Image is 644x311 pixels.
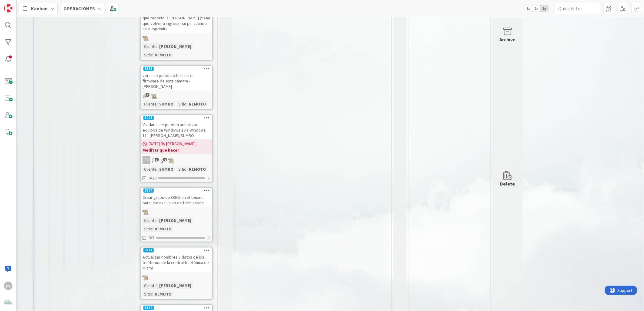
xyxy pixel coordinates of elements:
[152,291,153,297] span: :
[31,5,48,12] span: Kanban
[143,248,154,252] div: 3281
[141,115,212,139] div: 3078Validar si se pueden actualizar equipos de Windows 10 a Windows 11 - [PERSON_NAME]/SUMRO
[177,101,186,107] div: Sitio
[141,193,212,207] div: Crear grupo de O365 en el tenant para uso exclusivo de formularios
[140,115,213,182] a: 3078Validar si se pueden actualizar equipos de Windows 10 a Windows 11 - [PERSON_NAME]/SUMRO[DATE...
[140,65,213,110] a: 3555ver si se puede actualizar el firmware de esta cámara - [PERSON_NAME]Cliente:SUMROSitio:REMOTO
[4,299,12,307] img: avatar
[141,248,212,272] div: 3281Actualizar nombres y datos de los teléfonos de la central telefónica de Miami
[143,101,157,107] div: Cliente
[4,282,12,290] div: FV
[158,217,193,224] div: [PERSON_NAME]
[141,8,212,33] div: Verificar problemas de impresora que reportó la [PERSON_NAME] (tiene que volver a ingresar su pin...
[177,166,186,172] div: Sitio
[141,66,212,90] div: 3555ver si se puede actualizar el firmware de esta cámara - [PERSON_NAME]
[153,52,173,58] div: REMOTO
[146,93,149,97] span: 1
[63,5,95,12] b: OPERACIONES
[532,5,540,12] span: 2x
[152,226,153,232] span: :
[143,282,157,289] div: Cliente
[187,101,207,107] div: REMOTO
[141,188,212,207] div: 3304Crear grupo de O365 en el tenant para uso exclusivo de formularios
[143,166,157,172] div: Cliente
[157,43,158,50] span: :
[141,188,212,193] div: 3304
[152,52,153,58] span: :
[158,166,175,172] div: SUMRO
[155,158,159,162] span: 3
[143,67,154,71] div: 3555
[143,217,157,224] div: Cliente
[555,3,600,14] input: Quick Filter...
[140,2,213,61] a: Verificar problemas de impresora que reportó la [PERSON_NAME] (tiene que volver a ingresar su pin...
[500,180,515,187] div: Delete
[186,166,187,172] span: :
[143,156,150,164] div: FV
[149,175,156,181] span: 0/20
[149,141,198,147] span: [DATE] By [PERSON_NAME]...
[141,156,212,164] div: FV
[157,282,158,289] span: :
[141,121,212,139] div: Validar si se pueden actualizar equipos de Windows 10 a Windows 11 - [PERSON_NAME]/SUMRO
[187,166,207,172] div: REMOTO
[524,5,532,12] span: 1x
[141,115,212,121] div: 3078
[158,101,175,107] div: SUMRO
[143,291,152,297] div: Sitio
[140,187,213,242] a: 3304Crear grupo de O365 en el tenant para uso exclusivo de formulariosCliente:[PERSON_NAME]Sitio:...
[157,217,158,224] span: :
[143,226,152,232] div: Sitio
[13,1,28,8] span: Support
[143,52,152,58] div: Sitio
[143,189,154,193] div: 3304
[163,158,167,162] span: 1
[158,43,193,50] div: [PERSON_NAME]
[153,291,173,297] div: REMOTO
[143,43,157,50] div: Cliente
[140,247,213,300] a: 3281Actualizar nombres y datos de los teléfonos de la central telefónica de MiamiCliente:[PERSON_...
[153,226,173,232] div: REMOTO
[141,248,212,253] div: 3281
[143,116,154,120] div: 3078
[158,282,193,289] div: [PERSON_NAME]
[143,147,210,153] b: Meditar que hacer
[149,235,154,241] span: 0/3
[141,253,212,272] div: Actualizar nombres y datos de los teléfonos de la central telefónica de Miami
[157,166,158,172] span: :
[143,306,154,310] div: 3194
[141,72,212,90] div: ver si se puede actualizar el firmware de esta cámara - [PERSON_NAME]
[500,36,516,43] div: Archive
[4,4,12,12] img: Visit kanbanzone.com
[540,5,548,12] span: 3x
[141,305,212,311] div: 3194
[157,101,158,107] span: :
[141,66,212,72] div: 3555
[141,3,212,33] div: Verificar problemas de impresora que reportó la [PERSON_NAME] (tiene que volver a ingresar su pin...
[186,101,187,107] span: :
